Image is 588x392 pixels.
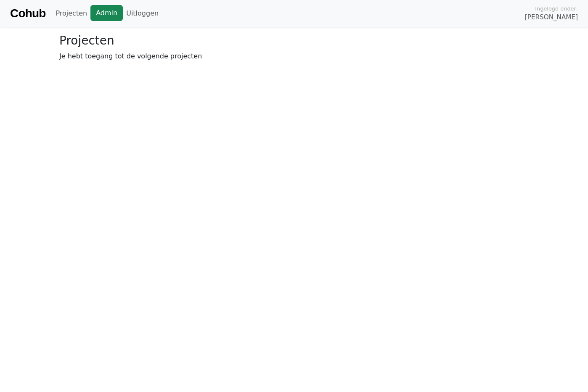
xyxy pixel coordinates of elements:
[90,5,123,21] a: Admin
[10,3,45,24] a: Cohub
[59,51,529,61] p: Je hebt toegang tot de volgende projecten
[525,13,578,22] span: [PERSON_NAME]
[52,5,90,22] a: Projecten
[123,5,162,22] a: Uitloggen
[535,5,578,13] span: Ingelogd onder:
[59,34,529,48] h3: Projecten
